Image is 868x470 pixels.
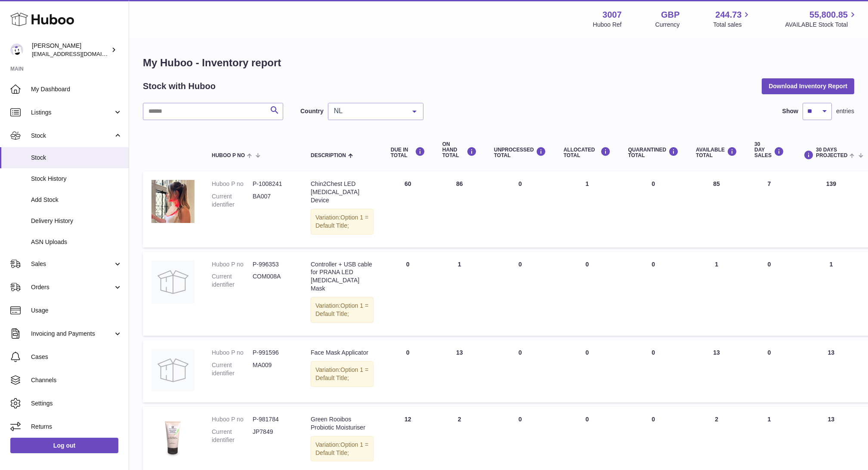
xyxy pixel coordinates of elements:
span: Stock [31,154,122,162]
td: 0 [382,340,434,402]
dd: JP7849 [253,428,293,444]
strong: 3007 [602,9,622,21]
dt: Current identifier [212,361,253,377]
span: 30 DAYS PROJECTED [816,147,847,158]
td: 0 [555,340,619,402]
td: 0 [382,252,434,336]
label: Show [782,107,798,115]
dd: P-996353 [253,260,293,269]
span: NL [332,107,406,115]
img: product image [151,180,195,223]
a: Log out [10,438,118,453]
span: Option 1 = Default Title; [315,214,368,229]
img: product image [151,415,195,458]
dd: MA009 [253,361,293,377]
div: Huboo Ref [593,21,622,29]
td: 0 [555,252,619,336]
span: Description [311,153,346,158]
span: Total sales [713,21,751,29]
span: entries [836,107,854,115]
span: 244.73 [715,9,741,21]
span: 0 [652,349,655,356]
span: Invoicing and Payments [31,330,113,338]
div: Currency [655,21,680,29]
dd: P-991596 [253,349,293,357]
span: Option 1 = Default Title; [315,441,368,456]
span: Delivery History [31,217,122,225]
dt: Current identifier [212,272,253,289]
dt: Huboo P no [212,180,253,188]
div: Variation: [311,436,374,462]
span: Huboo P no [212,153,245,158]
dt: Huboo P no [212,260,253,269]
span: Usage [31,306,122,315]
div: Variation: [311,209,374,235]
td: 60 [382,171,434,247]
span: Option 1 = Default Title; [315,366,368,381]
td: 1 [687,252,746,336]
dt: Current identifier [212,192,253,209]
dd: COM008A [253,272,293,289]
td: 0 [485,171,555,247]
span: Settings [31,399,122,408]
div: [PERSON_NAME] [32,42,109,58]
div: Variation: [311,361,374,387]
td: 13 [434,340,485,402]
div: Chin2Chest LED [MEDICAL_DATA] Device [311,180,374,204]
span: My Dashboard [31,85,122,93]
span: Cases [31,353,122,361]
dd: P-981784 [253,415,293,424]
h1: My Huboo - Inventory report [143,56,854,70]
td: 7 [746,171,793,247]
dt: Huboo P no [212,349,253,357]
div: 30 DAY SALES [754,142,784,159]
span: ASN Uploads [31,238,122,246]
img: product image [151,349,195,392]
td: 0 [485,340,555,402]
span: 0 [652,180,655,187]
span: Returns [31,423,122,431]
div: ALLOCATED Total [563,147,611,158]
span: AVAILABLE Stock Total [785,21,858,29]
td: 0 [746,340,793,402]
div: UNPROCESSED Total [494,147,547,158]
div: Variation: [311,297,374,323]
span: [EMAIL_ADDRESS][DOMAIN_NAME] [32,50,127,57]
span: Option 1 = Default Title; [315,302,368,317]
a: 55,800.85 AVAILABLE Stock Total [785,9,858,29]
div: ON HAND Total [442,142,477,159]
img: bevmay@maysama.com [10,43,23,56]
a: 244.73 Total sales [713,9,751,29]
strong: GBP [661,9,680,21]
td: 86 [434,171,485,247]
td: 13 [687,340,746,402]
div: Controller + USB cable for PRANA LED [MEDICAL_DATA] Mask [311,260,374,293]
td: 85 [687,171,746,247]
span: Orders [31,283,113,291]
label: Country [300,107,324,115]
span: Listings [31,108,113,117]
div: Green Rooibos Probiotic Moisturiser [311,415,374,432]
span: Channels [31,376,122,384]
td: 0 [485,252,555,336]
td: 0 [746,252,793,336]
img: product image [151,260,195,303]
div: Face Mask Applicator [311,349,374,357]
dt: Huboo P no [212,415,253,424]
td: 1 [434,252,485,336]
div: QUARANTINED Total [628,147,679,158]
td: 1 [555,171,619,247]
span: Add Stock [31,196,122,204]
span: Sales [31,260,113,268]
div: AVAILABLE Total [696,147,737,158]
dd: BA007 [253,192,293,209]
span: 0 [652,416,655,423]
span: 55,800.85 [809,9,848,21]
span: Stock [31,132,113,140]
span: 0 [652,261,655,268]
div: DUE IN TOTAL [391,147,425,158]
button: Download Inventory Report [762,78,854,94]
span: Stock History [31,175,122,183]
h2: Stock with Huboo [143,80,216,92]
dt: Current identifier [212,428,253,444]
